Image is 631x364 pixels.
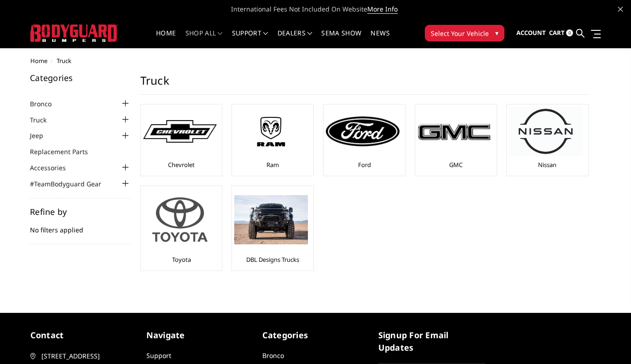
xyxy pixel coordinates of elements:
a: Bronco [30,99,63,109]
a: Cart 0 [549,21,573,46]
h1: Truck [140,74,590,95]
span: Truck [57,57,71,65]
a: News [370,30,389,48]
span: Account [516,29,546,37]
iframe: Chat Widget [585,320,631,364]
a: Ford [358,161,371,169]
h5: Refine by [30,208,131,216]
h5: Navigate [146,329,253,341]
a: Truck [30,115,58,125]
a: Account [516,21,546,46]
a: Bronco [262,351,284,360]
h5: signup for email updates [378,329,485,354]
a: Dealers [278,30,313,48]
a: Toyota [172,255,191,264]
a: Ram [266,161,279,169]
span: Cart [549,29,565,37]
a: shop all [185,30,223,48]
img: BODYGUARD BUMPERS [30,24,118,41]
div: No filters applied [30,208,131,244]
h5: Categories [30,74,131,82]
span: Select Your Vehicle [431,29,489,38]
a: Chevrolet [168,161,195,169]
a: #TeamBodyguard Gear [30,179,113,189]
a: Nissan [538,161,556,169]
a: DBL Designs Trucks [246,255,299,264]
a: SEMA Show [321,30,361,48]
h5: Categories [262,329,369,341]
a: Support [232,30,268,48]
button: Select Your Vehicle [425,25,504,41]
a: Jeep [30,131,55,140]
a: Support [146,351,171,360]
a: GMC [449,161,463,169]
a: Accessories [30,163,77,173]
a: Replacement Parts [30,147,99,156]
a: Home [30,57,47,65]
span: 0 [566,29,573,36]
a: Home [156,30,176,48]
a: More Info [367,5,398,14]
h5: contact [30,329,137,341]
span: ▾ [495,28,498,38]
